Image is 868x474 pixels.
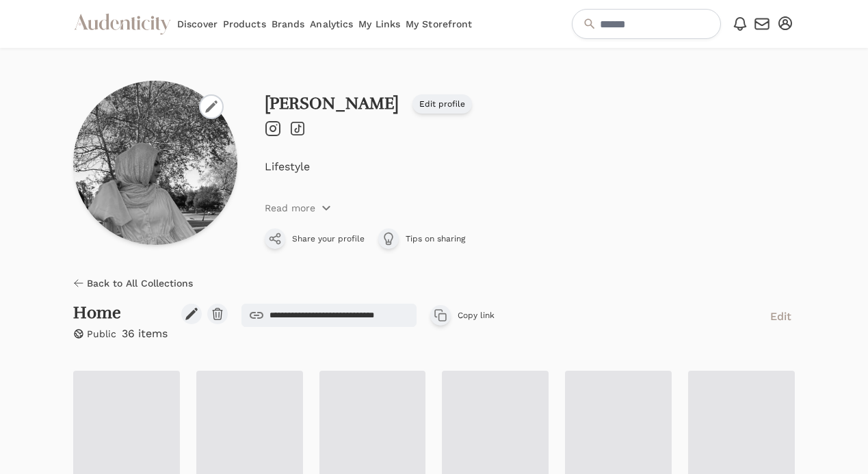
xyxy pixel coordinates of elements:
[265,228,365,249] button: Share your profile
[87,327,116,341] p: Public
[292,233,365,244] span: Share your profile
[412,94,472,114] a: Edit profile
[87,276,193,290] span: Back to All Collections
[406,233,465,244] span: Tips on sharing
[73,276,193,290] a: Back to All Collections
[265,159,795,175] p: Lifestyle
[122,326,168,342] p: 36 items
[265,93,399,114] a: [PERSON_NAME]
[458,310,495,321] span: Copy link
[199,94,224,119] label: Change photo
[73,304,168,323] h2: Home
[73,81,237,245] img: Profile picture
[767,304,795,328] a: Edit
[265,201,332,215] button: Read more
[265,201,315,215] p: Read more
[378,228,465,249] a: Tips on sharing
[430,305,495,326] button: Copy link
[770,308,791,325] span: Edit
